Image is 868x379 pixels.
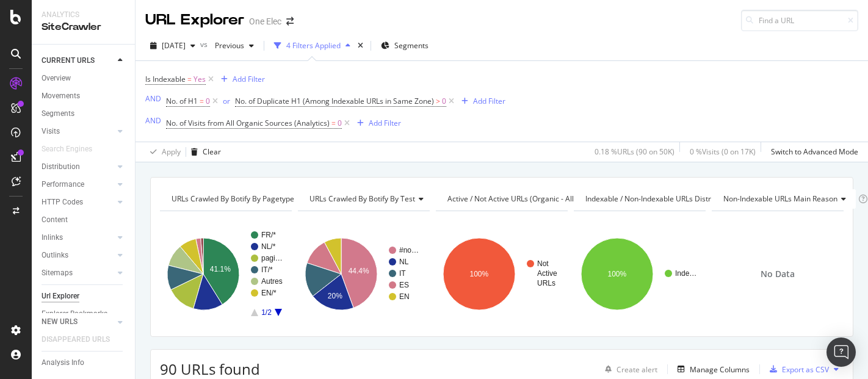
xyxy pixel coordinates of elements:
[166,118,330,128] span: No. of Visits from All Organic Sources (Analytics)
[42,196,114,209] a: HTTP Codes
[145,142,181,162] button: Apply
[42,196,83,209] div: HTTP Codes
[399,281,409,289] text: ES
[331,118,336,128] span: =
[42,178,114,191] a: Performance
[470,270,489,278] text: 100%
[145,10,244,31] div: URL Explorer
[765,359,829,379] button: Export as CSV
[203,146,221,157] div: Clear
[286,17,294,26] div: arrow-right-arrow-left
[162,40,186,51] span: 2025 Sep. 26th
[200,39,210,49] span: vs
[210,36,259,56] button: Previous
[721,189,856,209] h4: Non-Indexable URLs Main Reason
[600,359,657,379] button: Create alert
[172,193,294,204] span: URLs Crawled By Botify By pagetype
[399,258,409,266] text: NL
[574,221,704,327] svg: A chart.
[583,189,753,209] h4: Indexable / Non-Indexable URLs Distribution
[42,249,68,262] div: Outlinks
[690,146,756,157] div: 0 % Visits ( 0 on 17K )
[436,96,440,106] span: >
[473,96,505,106] div: Add Filter
[42,231,63,244] div: Inlinks
[617,364,657,375] div: Create alert
[145,74,186,84] span: Is Indexable
[741,10,858,31] input: Find a URL
[766,142,858,162] button: Switch to Advanced Mode
[537,259,549,268] text: Not
[42,267,114,280] a: Sitemaps
[261,308,272,317] text: 1/2
[42,316,114,328] a: NEW URLS
[145,115,161,126] div: AND
[399,246,419,254] text: #no…
[42,125,114,138] a: Visits
[42,72,71,85] div: Overview
[690,364,750,375] div: Manage Columns
[42,161,80,173] div: Distribution
[216,72,265,87] button: Add Filter
[42,333,122,346] a: DISAPPEARED URLS
[42,214,68,226] div: Content
[399,292,410,301] text: EN
[595,146,675,157] div: 0.18 % URLs ( 90 on 50K )
[42,72,126,85] a: Overview
[42,90,126,103] a: Movements
[269,36,355,56] button: 4 Filters Applied
[675,269,696,278] text: Inde…
[826,337,856,367] div: Open Intercom Messenger
[673,362,750,377] button: Manage Columns
[42,333,110,346] div: DISAPPEARED URLS
[42,90,80,103] div: Movements
[42,161,114,173] a: Distribution
[608,270,627,278] text: 100%
[249,15,281,27] div: One Elec
[771,146,858,157] div: Switch to Advanced Mode
[457,94,505,109] button: Add Filter
[42,143,92,156] div: Search Engines
[145,36,200,56] button: [DATE]
[186,142,221,162] button: Clear
[206,93,210,110] span: 0
[210,265,231,273] text: 41.1%
[307,189,433,209] h4: URLs Crawled By Botify By test
[436,221,566,327] svg: A chart.
[42,267,73,280] div: Sitemaps
[261,254,283,262] text: pagi…
[193,71,206,88] span: Yes
[328,292,342,300] text: 20%
[42,125,60,138] div: Visits
[160,221,290,327] svg: A chart.
[42,107,74,120] div: Segments
[338,115,342,132] span: 0
[42,231,114,244] a: Inlinks
[352,116,401,131] button: Add Filter
[537,279,555,287] text: URLs
[187,74,192,84] span: =
[233,74,265,84] div: Add Filter
[261,277,283,286] text: Autres
[42,356,84,369] div: Analysis Info
[223,95,230,107] button: or
[723,193,837,204] span: Non-Indexable URLs Main Reason
[235,96,434,106] span: No. of Duplicate H1 (Among Indexable URLs in Same Zone)
[160,359,260,379] span: 90 URLs found
[399,269,406,278] text: IT
[169,189,313,209] h4: URLs Crawled By Botify By pagetype
[42,214,126,226] a: Content
[145,93,161,104] div: AND
[42,316,78,328] div: NEW URLS
[200,96,204,106] span: =
[782,364,829,375] div: Export as CSV
[42,356,126,369] a: Analysis Info
[145,115,161,126] button: AND
[42,249,114,262] a: Outlinks
[442,93,446,110] span: 0
[761,268,795,280] span: No Data
[286,40,341,51] div: 4 Filters Applied
[42,308,126,320] a: Explorer Bookmarks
